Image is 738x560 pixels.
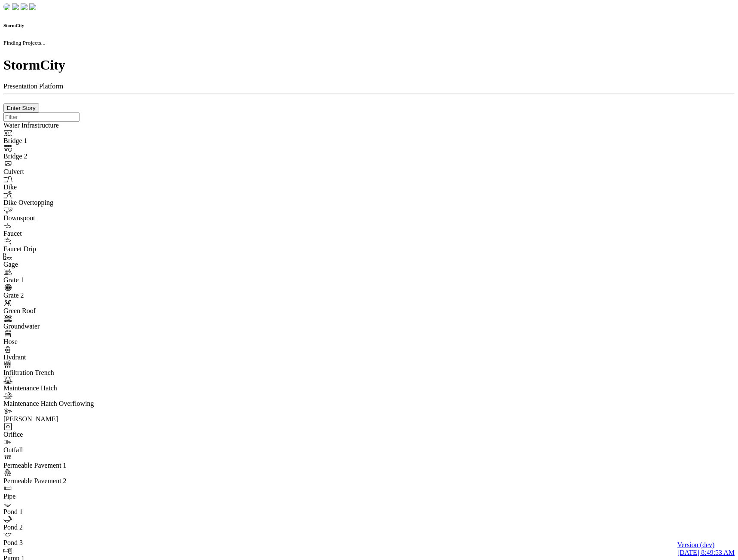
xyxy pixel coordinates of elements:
[3,168,120,176] div: Culvert
[3,137,120,145] div: Bridge 1
[3,323,120,330] div: Groundwater
[12,3,19,10] img: chi-fish-down.png
[3,415,120,423] div: [PERSON_NAME]
[3,539,120,547] div: Pond 3
[3,431,120,438] div: Orifice
[3,493,120,500] div: Pipe
[3,23,735,28] h6: StormCity
[21,3,27,10] img: chi-fish-up.png
[3,276,120,284] div: Grate 1
[3,353,120,361] div: Hydrant
[3,523,120,531] div: Pond 2
[3,122,120,129] div: Water Infrastructure
[3,477,120,485] div: Permeable Pavement 2
[3,446,120,454] div: Outfall
[677,549,735,556] span: [DATE] 8:49:53 AM
[3,338,120,346] div: Hose
[3,103,39,113] button: Enter Story
[3,261,120,268] div: Gage
[3,369,120,377] div: Infiltration Trench
[3,230,120,237] div: Faucet
[3,3,10,10] img: chi-fish-down.png
[3,214,120,222] div: Downspout
[3,152,120,160] div: Bridge 2
[3,183,120,191] div: Dike
[29,3,36,10] img: chi-fish-blink.png
[3,508,120,516] div: Pond 1
[3,462,120,469] div: Permeable Pavement 1
[3,384,120,392] div: Maintenance Hatch
[3,113,79,122] input: Filter
[3,40,46,46] small: Finding Projects...
[3,292,120,299] div: Grate 2
[3,400,120,408] div: Maintenance Hatch Overflowing
[3,82,63,90] span: Presentation Platform
[3,57,735,73] h1: StormCity
[3,245,120,253] div: Faucet Drip
[3,307,120,315] div: Green Roof
[3,199,120,207] div: Dike Overtopping
[677,541,735,557] a: Version (dev) [DATE] 8:49:53 AM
